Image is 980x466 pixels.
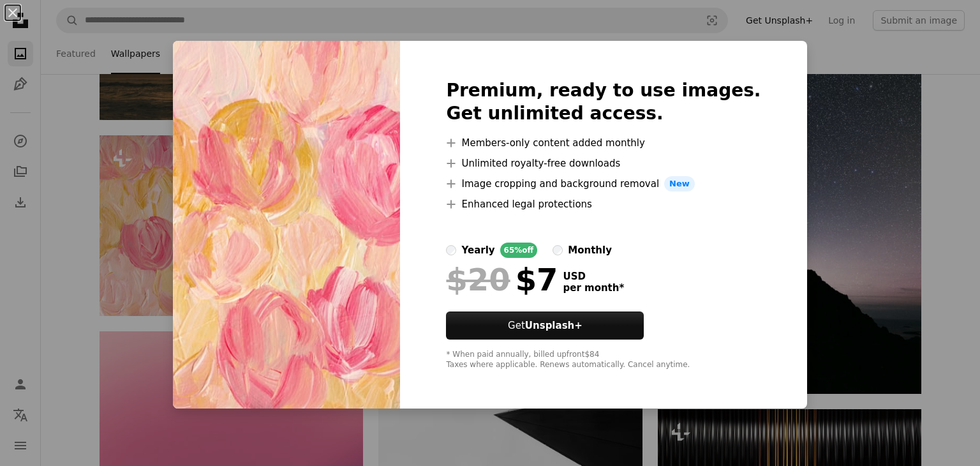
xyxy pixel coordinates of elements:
div: * When paid annually, billed upfront $84 Taxes where applicable. Renews automatically. Cancel any... [446,350,761,370]
span: $20 [446,263,510,296]
span: USD [563,271,624,282]
div: yearly [461,243,494,258]
h2: Premium, ready to use images. Get unlimited access. [446,79,761,125]
li: Enhanced legal protections [446,197,761,212]
div: 65% off [500,243,538,258]
button: GetUnsplash+ [446,312,644,340]
input: monthly [553,245,563,255]
span: per month * [563,282,624,294]
li: Members-only content added monthly [446,135,761,151]
input: yearly65%off [446,245,456,255]
div: monthly [568,243,612,258]
img: premium_photo-1689518469262-6f9499412ef0 [173,41,400,409]
div: $7 [446,263,558,296]
li: Unlimited royalty-free downloads [446,156,761,171]
strong: Unsplash+ [525,320,583,331]
li: Image cropping and background removal [446,176,761,192]
span: New [664,176,695,192]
